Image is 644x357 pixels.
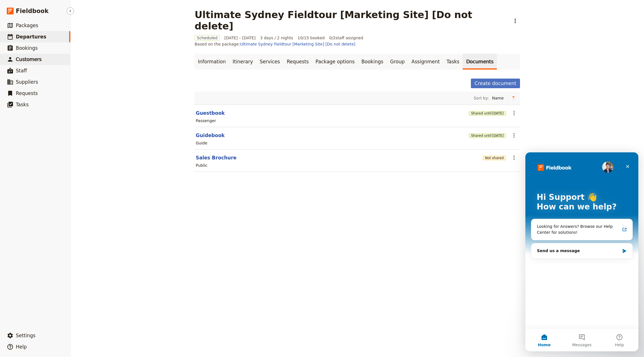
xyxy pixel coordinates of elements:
[16,34,46,40] span: Departures
[510,16,520,26] button: Actions
[196,163,207,168] div: Public
[509,108,519,118] button: Actions
[196,154,236,161] button: Sales Brochure
[16,79,38,85] span: Suppliers
[195,54,229,70] a: Information
[329,35,363,41] span: 0 / 2 staff assigned
[196,132,225,139] button: Guidebook
[16,45,38,51] span: Bookings
[298,35,325,41] span: 10/15 booked
[469,133,506,138] button: Shared until[DATE]
[492,133,504,138] span: [DATE]
[196,140,207,146] div: Guide
[260,35,293,41] span: 3 days / 2 nights
[16,344,27,350] span: Help
[16,90,38,96] span: Requests
[16,68,27,73] span: Staff
[358,54,387,70] a: Bookings
[408,54,443,70] a: Assignment
[463,54,497,70] a: Documents
[16,333,36,338] span: Settings
[492,111,504,116] span: [DATE]
[387,54,408,70] a: Group
[525,152,638,351] iframe: Intercom live chat
[471,79,520,88] button: Create document
[256,54,284,70] a: Services
[483,156,506,160] button: Not shared
[196,110,225,116] button: Guestbook
[509,94,518,102] button: Change sort direction
[489,94,509,102] select: Sort by:
[16,7,49,15] span: Fieldbook
[16,23,38,28] span: Packages
[224,35,256,41] span: [DATE] – [DATE]
[469,111,506,116] button: Shared until[DATE]
[283,54,312,70] a: Requests
[195,9,507,32] h1: Ultimate Sydney Fieldtour [Marketing Site] [Do not delete]
[474,95,489,101] span: Sort by:
[443,54,463,70] a: Tasks
[509,131,519,140] button: Actions
[195,41,355,47] span: Based on the package:
[229,54,256,70] a: Itinerary
[16,102,29,107] span: Tasks
[509,153,519,163] button: Actions
[312,54,358,70] a: Package options
[196,118,216,124] div: Passenger
[16,57,42,62] span: Customers
[67,7,74,15] button: Hide menu
[195,35,220,41] span: Scheduled
[240,42,356,46] a: Ultimate Sydney Fieldtour [Marketing Site] [Do not delete]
